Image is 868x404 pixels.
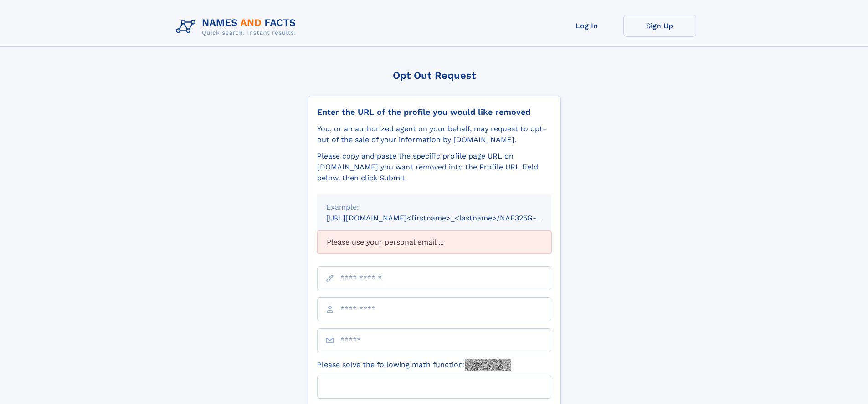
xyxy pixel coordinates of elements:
small: [URL][DOMAIN_NAME]<firstname>_<lastname>/NAF325G-xxxxxxxx [326,214,569,222]
div: Please use your personal email ... [317,231,551,254]
div: Example: [326,202,542,213]
label: Please solve the following math function: [317,359,511,371]
div: Please copy and paste the specific profile page URL on [DOMAIN_NAME] you want removed into the Pr... [317,151,551,184]
a: Sign Up [623,15,696,37]
div: You, or an authorized agent on your behalf, may request to opt-out of the sale of your informatio... [317,123,551,145]
a: Log In [550,15,623,37]
div: Enter the URL of the profile you would like removed [317,107,551,117]
div: Opt Out Request [308,70,561,81]
img: Logo Names and Facts [172,15,303,39]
